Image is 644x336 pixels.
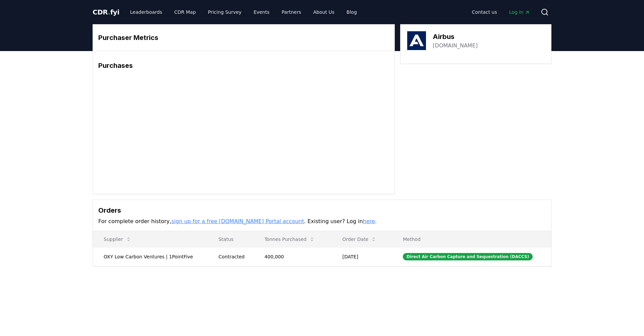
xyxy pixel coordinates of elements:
a: sign up for a free [DOMAIN_NAME] Portal account [171,218,304,224]
a: here [363,218,375,224]
img: Airbus-logo [407,31,426,50]
h3: Orders [98,205,546,215]
p: Status [213,236,248,243]
p: For complete order history, . Existing user? Log in . [98,217,546,225]
span: . [108,8,110,16]
td: 400,000 [254,247,331,266]
a: CDR Map [169,6,201,18]
a: Events [248,6,275,18]
h3: Purchases [98,60,389,71]
td: OXY Low Carbon Ventures | 1PointFive [93,247,208,266]
div: Contracted [218,253,248,260]
a: Log in [504,6,535,18]
a: Leaderboards [125,6,168,18]
p: Method [397,236,546,243]
nav: Main [467,6,535,18]
a: Partners [276,6,307,18]
a: CDR.fyi [93,7,119,17]
a: Pricing Survey [203,6,247,18]
a: Blog [341,6,362,18]
td: [DATE] [332,247,392,266]
nav: Main [125,6,362,18]
div: Direct Air Carbon Capture and Sequestration (DACCS) [403,253,533,260]
button: Tonnes Purchased [259,233,320,246]
h3: Purchaser Metrics [98,33,389,43]
a: Contact us [467,6,502,18]
span: Log in [509,9,530,15]
a: About Us [308,6,340,18]
button: Supplier [98,233,137,246]
a: [DOMAIN_NAME] [433,42,478,50]
button: Order Date [337,233,382,246]
h3: Airbus [433,32,478,42]
span: CDR fyi [93,8,119,16]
